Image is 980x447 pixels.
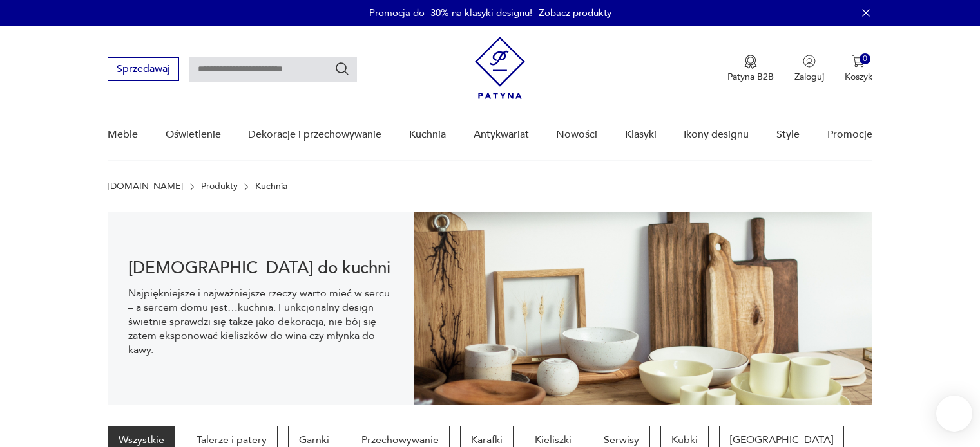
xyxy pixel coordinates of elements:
[727,71,774,83] p: Patyna B2B
[625,110,657,160] a: Klasyki
[475,37,525,99] img: Patyna - sklep z meblami i dekoracjami vintage
[860,53,870,64] div: 0
[794,71,824,83] p: Zaloguj
[201,181,238,192] a: Produkty
[128,286,393,357] p: Najpiękniejsze i najważniejsze rzeczy warto mieć w sercu – a sercem domu jest…kuchnia. Funkcjonal...
[108,181,183,192] a: [DOMAIN_NAME]
[556,110,597,160] a: Nowości
[108,110,138,160] a: Meble
[852,55,865,68] img: Ikona koszyka
[936,396,972,432] iframe: Smartsupp widget button
[369,6,532,19] p: Promocja do -30% na klasyki designu!
[794,55,824,83] button: Zaloguj
[409,110,446,160] a: Kuchnia
[474,110,529,160] a: Antykwariat
[776,110,800,160] a: Style
[128,260,393,276] h1: [DEMOGRAPHIC_DATA] do kuchni
[827,110,872,160] a: Promocje
[108,66,179,75] a: Sprzedawaj
[255,181,287,192] p: Kuchnia
[166,110,221,160] a: Oświetlenie
[108,57,179,81] button: Sprzedawaj
[414,212,872,405] img: b2f6bfe4a34d2e674d92badc23dc4074.jpg
[684,110,749,160] a: Ikony designu
[845,71,872,83] p: Koszyk
[248,110,381,160] a: Dekoracje i przechowywanie
[845,55,872,83] button: 0Koszyk
[727,55,774,83] a: Ikona medaluPatyna B2B
[727,55,774,83] button: Patyna B2B
[744,55,757,69] img: Ikona medalu
[539,6,611,19] a: Zobacz produkty
[803,55,816,68] img: Ikonka użytkownika
[334,61,350,77] button: Szukaj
